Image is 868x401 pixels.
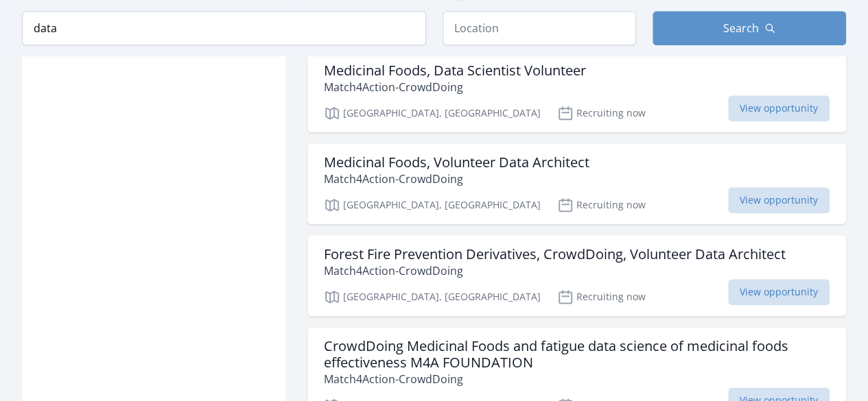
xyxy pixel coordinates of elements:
[324,62,586,79] h3: Medicinal Foods, Data Scientist Volunteer
[324,371,830,387] p: Match4Action-CrowdDoing
[324,171,589,187] p: Match4Action-CrowdDoing
[653,11,846,45] button: Search
[557,105,646,121] p: Recruiting now
[557,197,646,213] p: Recruiting now
[324,105,541,121] p: [GEOGRAPHIC_DATA], [GEOGRAPHIC_DATA]
[324,79,586,95] p: Match4Action-CrowdDoing
[307,143,846,224] a: Medicinal Foods, Volunteer Data Architect Match4Action-CrowdDoing [GEOGRAPHIC_DATA], [GEOGRAPHIC_...
[307,51,846,132] a: Medicinal Foods, Data Scientist Volunteer Match4Action-CrowdDoing [GEOGRAPHIC_DATA], [GEOGRAPHIC_...
[728,95,830,121] span: View opportunity
[557,289,646,305] p: Recruiting now
[324,263,786,279] p: Match4Action-CrowdDoing
[723,20,759,36] span: Search
[324,246,786,263] h3: Forest Fire Prevention Derivatives, CrowdDoing, Volunteer Data Architect
[22,11,426,45] input: Keyword
[728,279,830,305] span: View opportunity
[324,197,541,213] p: [GEOGRAPHIC_DATA], [GEOGRAPHIC_DATA]
[728,187,830,213] span: View opportunity
[443,11,636,45] input: Location
[324,154,589,171] h3: Medicinal Foods, Volunteer Data Architect
[324,289,541,305] p: [GEOGRAPHIC_DATA], [GEOGRAPHIC_DATA]
[324,338,830,371] h3: CrowdDoing Medicinal Foods and fatigue data science of medicinal foods effectiveness M4A FOUNDATION
[307,235,846,316] a: Forest Fire Prevention Derivatives, CrowdDoing, Volunteer Data Architect Match4Action-CrowdDoing ...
